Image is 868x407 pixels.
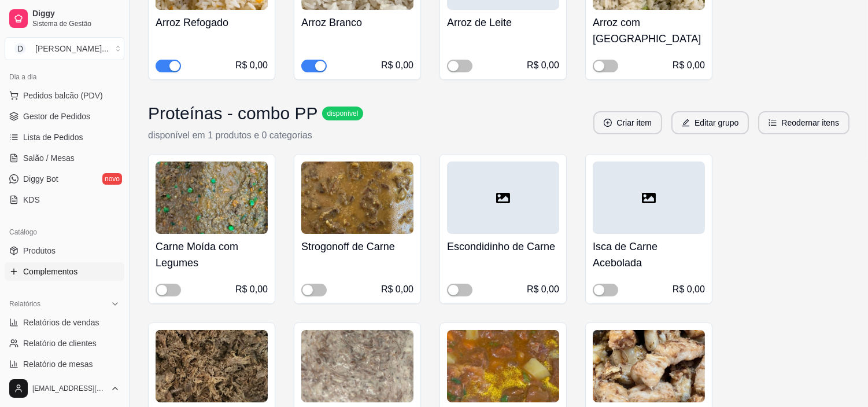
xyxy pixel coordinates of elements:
span: D [14,43,26,54]
div: R$ 0,00 [381,283,413,296]
span: Relatórios [9,299,40,309]
span: Diggy [32,9,120,19]
h4: Arroz de Leite [447,14,559,31]
button: plus-circleCriar item [593,111,662,134]
div: Catálogo [5,223,124,241]
a: Relatório de clientes [5,334,124,353]
a: Gestor de Pedidos [5,107,124,126]
span: Gestor de Pedidos [23,111,90,122]
button: editEditar grupo [671,111,749,134]
div: R$ 0,00 [235,283,268,296]
a: Relatórios de vendas [5,313,124,332]
span: plus-circle [604,119,612,127]
span: Sistema de Gestão [32,19,120,28]
div: R$ 0,00 [381,58,413,72]
h4: Arroz Refogado [156,14,268,31]
span: Relatório de mesas [23,358,93,370]
a: Diggy Botnovo [5,170,124,188]
div: R$ 0,00 [527,58,559,72]
span: Lista de Pedidos [23,131,83,143]
img: product-image [156,330,268,402]
h4: Arroz com [GEOGRAPHIC_DATA] [593,14,705,47]
p: disponível em 1 produtos e 0 categorias [148,129,363,142]
img: product-image [593,330,705,402]
span: disponível [324,109,360,118]
span: Produtos [23,245,56,256]
span: ordered-list [769,119,777,127]
button: Pedidos balcão (PDV) [5,86,124,105]
span: Salão / Mesas [23,152,75,164]
span: Relatório de clientes [23,338,97,349]
span: [EMAIL_ADDRESS][DOMAIN_NAME] [32,384,106,393]
img: product-image [301,330,413,402]
img: product-image [301,162,413,234]
button: Select a team [5,37,124,60]
span: Complementos [23,266,77,277]
div: R$ 0,00 [235,58,268,72]
h3: Proteínas - combo PP [148,103,317,124]
div: R$ 0,00 [527,283,559,296]
a: Lista de Pedidos [5,128,124,146]
span: Pedidos balcão (PDV) [23,90,103,101]
h4: Arroz Branco [301,14,413,31]
span: Relatórios de vendas [23,317,99,328]
h4: Strogonoff de Carne [301,239,413,255]
span: edit [682,119,690,127]
div: [PERSON_NAME] ... [35,43,109,54]
button: [EMAIL_ADDRESS][DOMAIN_NAME] [5,375,124,402]
a: DiggySistema de Gestão [5,5,124,32]
button: ordered-listReodernar itens [758,111,849,134]
h4: Escondidinho de Carne [447,239,559,255]
div: R$ 0,00 [673,283,705,296]
img: product-image [447,330,559,402]
h4: Carne Moída com Legumes [156,239,268,271]
img: product-image [156,162,268,234]
span: Diggy Bot [23,173,58,185]
a: Salão / Mesas [5,149,124,167]
div: Dia a dia [5,68,124,86]
div: R$ 0,00 [673,58,705,72]
a: KDS [5,190,124,209]
span: KDS [23,194,40,206]
a: Relatório de mesas [5,355,124,373]
h4: Isca de Carne Acebolada [593,239,705,271]
a: Complementos [5,262,124,281]
a: Produtos [5,241,124,260]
